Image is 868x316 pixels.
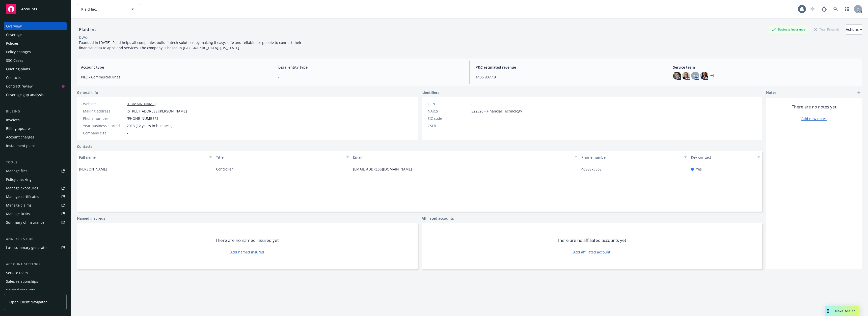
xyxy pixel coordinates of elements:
[4,218,67,226] a: Summary of insurance
[6,176,32,184] div: Policy checking
[846,24,862,35] button: Actions
[6,116,20,124] div: Invoices
[4,65,67,73] a: Quoting plans
[4,74,67,82] a: Contacts
[353,167,416,171] a: [EMAIL_ADDRESS][DOMAIN_NAME]
[6,91,44,99] div: Coverage gap analysis
[4,193,67,201] a: Manage certificates
[831,4,841,14] a: Search
[4,210,67,218] a: Manage BORs
[4,109,67,114] div: Billing
[6,56,23,65] div: SSC Cases
[77,90,98,95] span: General info
[83,116,125,121] div: Phone number
[6,218,44,226] div: Summary of insurance
[4,91,67,99] a: Coverage gap analysis
[696,166,702,172] span: Yes
[4,125,67,133] a: Billing updates
[471,123,473,128] span: -
[6,74,21,82] div: Contacts
[6,133,34,141] div: Account charges
[422,216,454,221] a: Affiliated accounts
[4,48,67,56] a: Policy changes
[79,166,107,172] span: [PERSON_NAME]
[4,176,67,184] a: Policy checking
[825,306,831,316] div: Drag to move
[4,31,67,39] a: Coverage
[353,155,572,160] div: Email
[4,269,67,277] a: Service team
[4,277,67,285] a: Sales relationships
[557,237,626,243] span: There are no affiliated accounts yet
[842,4,852,14] a: Switch app
[689,151,762,163] button: Key contact
[6,48,31,56] div: Policy changes
[812,26,842,33] div: Total Rewards
[79,155,206,160] div: Full name
[127,108,187,114] span: [STREET_ADDRESS][PERSON_NAME]
[4,82,67,90] a: Contract review
[807,4,818,14] a: Start snowing
[825,306,859,316] button: Nova Assist
[278,65,463,70] span: Legal entity type
[216,166,233,172] span: Controller
[422,90,439,95] span: Identifiers
[77,26,100,33] div: Plaid Inc.
[21,7,37,11] span: Accounts
[4,167,67,175] a: Manage files
[428,108,469,114] div: NAICS
[77,4,140,14] button: Plaid Inc.
[6,39,19,47] div: Policies
[127,116,158,121] span: [PHONE_NUMBER]
[6,65,30,73] div: Quoting plans
[127,130,128,136] span: -
[769,26,808,33] div: Business Insurance
[4,201,67,209] a: Manage claims
[9,299,47,305] span: Open Client Navigator
[856,90,862,96] a: add
[700,72,708,80] img: photo
[4,237,67,242] div: Analytics hub
[216,155,343,160] div: Title
[4,286,67,294] a: Related accounts
[4,262,67,267] div: Account settings
[6,82,33,90] div: Contract review
[801,116,827,121] a: Add new notes
[6,31,22,39] div: Coverage
[581,167,606,171] a: 4088873568
[6,193,39,201] div: Manage certificates
[766,90,776,96] span: Notes
[428,101,469,106] div: FEIN
[6,167,28,175] div: Manage files
[77,144,92,149] a: Contacts
[79,35,88,40] div: DBA: -
[673,65,858,70] span: Service team
[4,142,67,150] a: Installment plans
[230,249,264,255] a: Add named insured
[471,101,473,106] span: -
[6,269,28,277] div: Service team
[81,74,266,80] span: P&C - Commercial lines
[693,73,698,78] span: HB
[819,4,829,14] a: Report a Bug
[6,286,35,294] div: Related accounts
[6,22,22,30] div: Overview
[6,277,38,285] div: Sales relationships
[6,201,32,209] div: Manage claims
[573,249,610,255] a: Add affiliated account
[351,151,579,163] button: Email
[835,309,855,313] span: Nova Assist
[4,133,67,141] a: Account charges
[6,184,38,192] div: Manage exposures
[6,125,32,133] div: Billing updates
[476,65,661,70] span: P&C estimated revenue
[4,184,67,192] a: Manage exposures
[4,116,67,124] a: Invoices
[127,123,172,128] span: 2013 (12 years in business)
[278,74,463,80] span: -
[471,116,473,121] span: -
[4,56,67,65] a: SSC Cases
[215,237,279,243] span: There are no named insured yet
[471,108,522,114] span: 522320 - Financial Technology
